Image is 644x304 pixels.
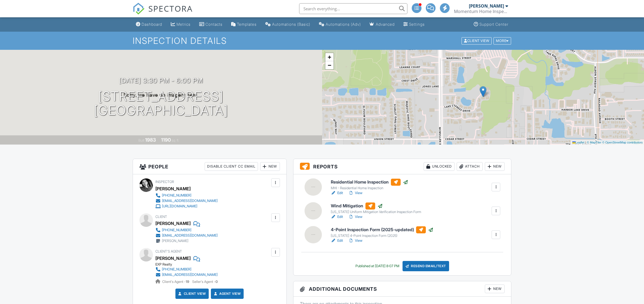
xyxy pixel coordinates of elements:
[162,199,218,203] div: [EMAIL_ADDRESS][DOMAIN_NAME]
[401,19,427,30] a: Settings
[162,204,197,208] div: [URL][DOMAIN_NAME]
[331,238,343,243] a: Edit
[177,291,206,296] a: Client View
[155,233,218,238] a: [EMAIL_ADDRESS][DOMAIN_NAME]
[94,89,228,118] h1: [STREET_ADDRESS] [GEOGRAPHIC_DATA]
[260,162,280,171] div: New
[197,19,225,30] a: Contacts
[142,22,162,27] div: Dashboard
[155,267,218,272] a: [PHONE_NUMBER]
[469,3,504,9] div: [PERSON_NAME]
[133,159,286,174] h3: People
[155,193,218,198] a: [PHONE_NUMBER]
[155,262,222,267] div: EXP Realty
[326,22,361,27] div: Automations (Adv)
[602,141,643,144] a: © OpenStreetMap contributors
[213,291,241,296] a: Agent View
[367,19,397,30] a: Advanced
[133,3,145,15] img: The Best Home Inspection Software - Spectora
[161,137,171,143] div: 1190
[293,159,511,174] h3: Reports
[162,228,191,232] div: [PHONE_NUMBER]
[325,53,334,61] a: Zoom in
[403,261,449,271] div: Resend Email/Text
[299,3,407,14] input: Search everything...
[192,280,218,284] span: Seller's Agent -
[348,214,362,220] a: View
[454,9,508,14] div: Momentum Home Inspections
[263,19,312,30] a: Automations (Basic)
[485,162,505,171] div: New
[155,272,218,277] a: [EMAIL_ADDRESS][DOMAIN_NAME]
[155,227,218,233] a: [PHONE_NUMBER]
[331,202,421,210] h6: Wind Mitigation
[409,22,425,27] div: Settings
[205,162,258,171] div: Disable Client CC Email
[162,267,191,272] div: [PHONE_NUMBER]
[331,226,433,233] h6: 4-Point Inspection Form (2025-updated)
[325,61,334,69] a: Zoom out
[331,226,433,238] a: 4-Point Inspection Form (2025-updated) [US_STATE] 4-Point Inspection Form (2025)
[480,86,486,97] img: Marker
[376,22,395,27] div: Advanced
[331,210,421,214] div: [US_STATE] Uniform Mitigation Verification Inspection Form
[162,193,191,198] div: [PHONE_NUMBER]
[155,204,218,209] a: [URL][DOMAIN_NAME]
[461,38,493,43] a: Client View
[355,264,399,268] div: Published at [DATE] 8:07 PM
[155,180,174,184] span: Inspector
[348,190,362,196] a: View
[155,215,167,219] span: Client
[331,179,408,186] h6: Residential Home Inspection
[493,37,511,44] div: More
[145,137,156,143] div: 1983
[229,19,259,30] a: Templates
[331,202,421,214] a: Wind Mitigation [US_STATE] Uniform Mitigation Verification Inspection Form
[176,22,191,27] div: Metrics
[272,22,310,27] div: Automations (Basic)
[317,19,363,30] a: Automations (Advanced)
[162,239,188,243] div: [PERSON_NAME]
[169,19,193,30] a: Metrics
[138,138,144,142] span: Built
[472,19,511,30] a: Support Center
[186,280,189,284] strong: 19
[424,162,455,171] div: Unlocked
[572,141,584,144] a: Leaflet
[328,62,331,68] span: −
[119,77,203,84] h3: [DATE] 3:30 pm - 6:00 pm
[155,198,218,204] a: [EMAIL_ADDRESS][DOMAIN_NAME]
[479,22,508,27] div: Support Center
[162,280,190,284] span: Client's Agent -
[172,138,179,142] span: sq. ft.
[215,280,218,284] strong: 0
[148,3,193,14] span: SPECTORA
[328,54,331,60] span: +
[205,22,223,27] div: Contacts
[457,162,483,171] div: Attach
[485,285,505,293] div: New
[155,219,191,227] div: [PERSON_NAME]
[133,36,512,45] h1: Inspection Details
[155,254,191,262] a: [PERSON_NAME]
[331,214,343,220] a: Edit
[331,186,408,190] div: MHI - Residential Home Inspection
[462,37,492,44] div: Client View
[162,273,218,277] div: [EMAIL_ADDRESS][DOMAIN_NAME]
[293,281,511,297] h3: Additional Documents
[237,22,257,27] div: Templates
[155,185,191,193] div: [PERSON_NAME]
[162,233,218,238] div: [EMAIL_ADDRESS][DOMAIN_NAME]
[331,179,408,191] a: Residential Home Inspection MHI - Residential Home Inspection
[587,141,601,144] a: © MapTiler
[331,234,433,238] div: [US_STATE] 4-Point Inspection Form (2025)
[134,19,164,30] a: Dashboard
[348,238,362,243] a: View
[133,7,193,19] a: SPECTORA
[331,190,343,196] a: Edit
[155,249,182,253] span: Client's Agent
[585,141,586,144] span: |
